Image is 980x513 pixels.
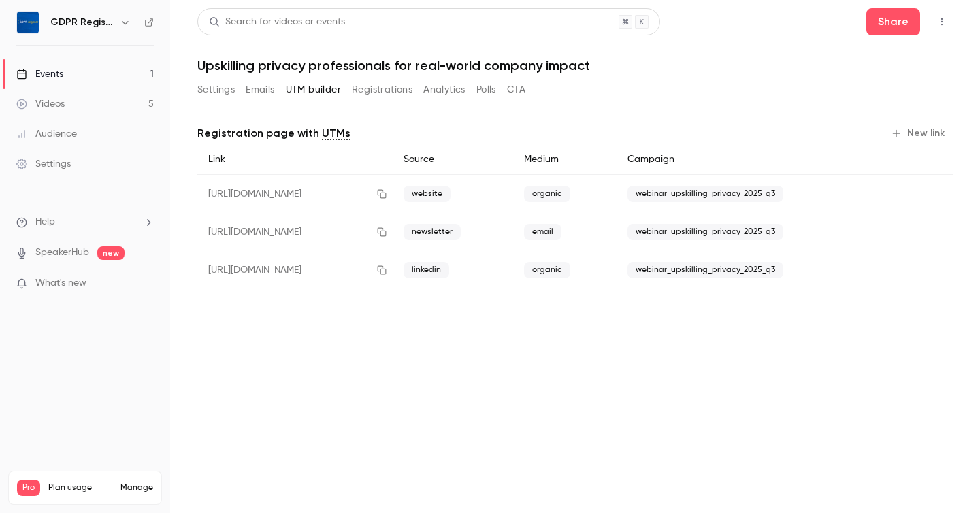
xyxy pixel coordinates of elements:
[322,125,350,142] a: UTMs
[120,482,153,493] a: Manage
[35,276,86,291] span: What's new
[476,79,496,101] button: Polls
[524,262,570,278] span: organic
[617,144,887,175] div: Campaign
[197,175,393,214] div: [URL][DOMAIN_NAME]
[423,79,465,101] button: Analytics
[197,213,393,251] div: [URL][DOMAIN_NAME]
[197,57,953,73] h1: Upskilling privacy professionals for real-world company impact
[866,8,920,35] button: Share
[197,125,350,142] p: Registration page with
[404,224,461,240] span: newsletter
[16,67,63,81] div: Events
[35,215,55,229] span: Help
[16,127,77,141] div: Audience
[16,97,65,111] div: Videos
[197,144,393,175] div: Link
[35,246,89,260] a: SpeakerHub
[197,251,393,289] div: [URL][DOMAIN_NAME]
[513,144,617,175] div: Medium
[404,262,449,278] span: linkedin
[627,224,783,240] span: webinar_upskilling_privacy_2025_q3
[246,79,274,101] button: Emails
[352,79,412,101] button: Registrations
[627,262,783,278] span: webinar_upskilling_privacy_2025_q3
[524,224,561,240] span: email
[97,246,125,260] span: new
[286,79,341,101] button: UTM builder
[209,15,345,29] div: Search for videos or events
[627,186,783,202] span: webinar_upskilling_privacy_2025_q3
[17,12,39,33] img: GDPR Register
[393,144,512,175] div: Source
[16,157,71,171] div: Settings
[48,482,112,493] span: Plan usage
[197,79,235,101] button: Settings
[524,186,570,202] span: organic
[17,480,40,496] span: Pro
[50,16,114,29] h6: GDPR Register
[507,79,525,101] button: CTA
[16,215,154,229] li: help-dropdown-opener
[885,122,953,144] button: New link
[404,186,451,202] span: website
